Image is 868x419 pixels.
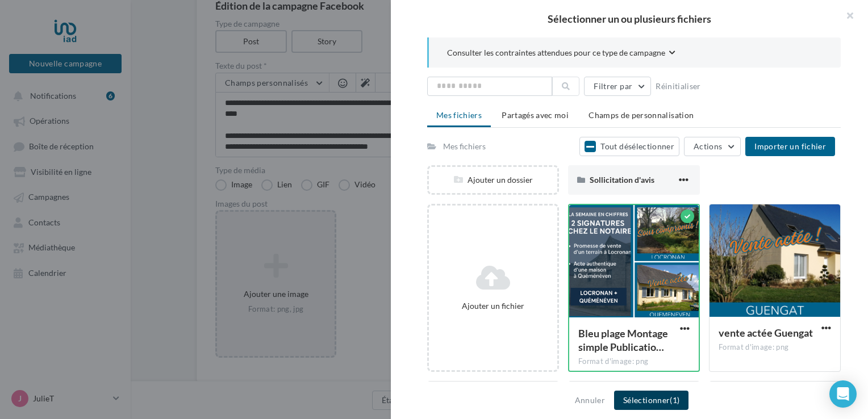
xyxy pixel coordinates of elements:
[829,380,857,408] div: Open Intercom Messenger
[433,300,553,312] div: Ajouter un fichier
[429,174,557,186] div: Ajouter un dossier
[578,327,668,353] span: Bleu plage Montage simple Publication Facebook (1)
[745,137,835,156] button: Importer un fichier
[589,110,694,120] span: Champs de personnalisation
[614,391,688,410] button: Sélectionner(1)
[590,175,654,185] span: Sollicitation d'avis
[570,393,610,407] button: Annuler
[670,395,679,405] span: (1)
[436,110,482,120] span: Mes fichiers
[443,141,486,152] div: Mes fichiers
[409,14,850,24] h2: Sélectionner un ou plusieurs fichiers
[651,79,706,93] button: Réinitialiser
[719,326,813,339] span: vente actée Guengat
[578,357,690,367] div: Format d'image: png
[694,141,722,151] span: Actions
[684,137,741,156] button: Actions
[447,47,675,61] button: Consulter les contraintes attendues pour ce type de campagne
[447,47,665,58] span: Consulter les contraintes attendues pour ce type de campagne
[502,110,569,120] span: Partagés avec moi
[584,77,651,96] button: Filtrer par
[719,342,831,353] div: Format d'image: png
[754,141,826,151] span: Importer un fichier
[579,137,679,156] button: Tout désélectionner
